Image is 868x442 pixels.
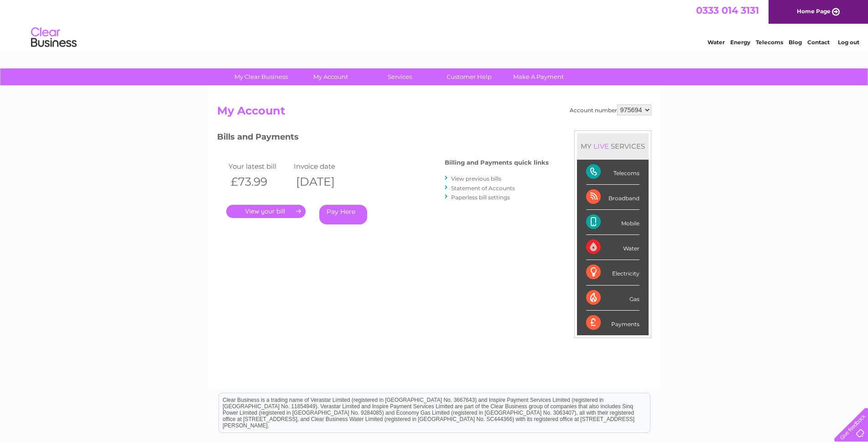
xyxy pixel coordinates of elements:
[592,142,611,151] div: LIVE
[501,68,576,85] a: Make A Payment
[756,39,783,46] a: Telecoms
[217,104,651,122] h2: My Account
[807,39,830,46] a: Contact
[445,159,549,166] h4: Billing and Payments quick links
[219,5,650,44] div: Clear Business is a trading name of Verastar Limited (registered in [GEOGRAPHIC_DATA] No. 3667643...
[293,68,368,85] a: My Account
[577,133,649,159] div: MY SERVICES
[291,160,357,172] td: Invoice date
[226,172,292,191] th: £73.99
[319,205,367,224] a: Pay Here
[586,235,639,260] div: Water
[226,205,306,218] a: .
[217,130,549,146] h3: Bills and Payments
[586,286,639,311] div: Gas
[362,68,437,85] a: Services
[223,68,299,85] a: My Clear Business
[570,104,651,115] div: Account number
[451,175,501,182] a: View previous bills
[31,24,77,52] img: logo.png
[586,260,639,285] div: Electricity
[451,194,510,201] a: Paperless bill settings
[291,172,357,191] th: [DATE]
[586,160,639,185] div: Telecoms
[707,39,725,46] a: Water
[431,68,507,85] a: Customer Help
[586,185,639,210] div: Broadband
[789,39,802,46] a: Blog
[451,185,515,192] a: Statement of Accounts
[586,311,639,335] div: Payments
[730,39,750,46] a: Energy
[226,160,292,172] td: Your latest bill
[696,5,759,16] a: 0333 014 3131
[838,39,859,46] a: Log out
[586,210,639,235] div: Mobile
